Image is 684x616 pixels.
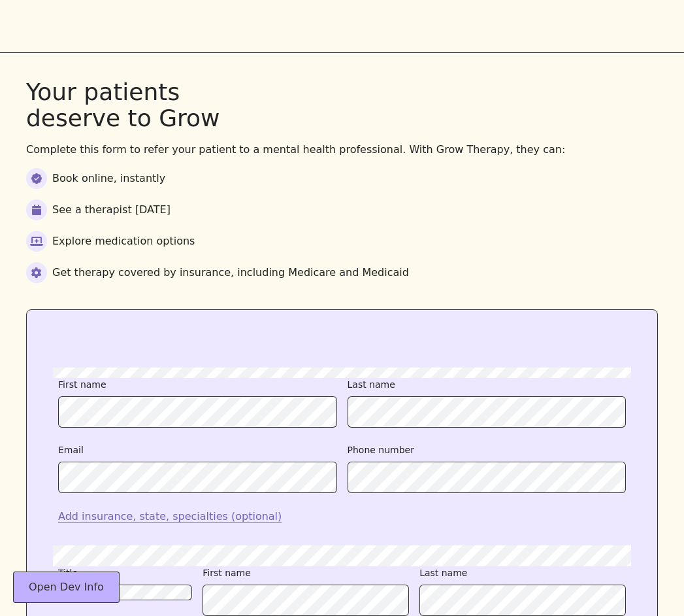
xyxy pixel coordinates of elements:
button: Add insurance, state, specialties (optional) [53,509,287,524]
button: Open Dev Info [13,572,120,603]
div: Book online, instantly [52,171,165,186]
label: Email [58,443,84,456]
div: Explore medication options [52,233,195,249]
label: Phone number [348,443,414,456]
div: Complete this form to refer your patient to a mental health professional. With Grow Therapy, they... [26,142,658,158]
label: First name [203,566,251,579]
label: Last name [348,378,395,391]
label: Last name [419,566,467,579]
div: Get therapy covered by insurance, including Medicare and Medicaid [52,265,409,281]
div: See a therapist [DATE] [52,202,171,218]
label: Title [58,566,78,579]
button: open menu [58,585,192,600]
label: First name [58,378,106,391]
div: Your patients deserve to Grow [26,79,465,131]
